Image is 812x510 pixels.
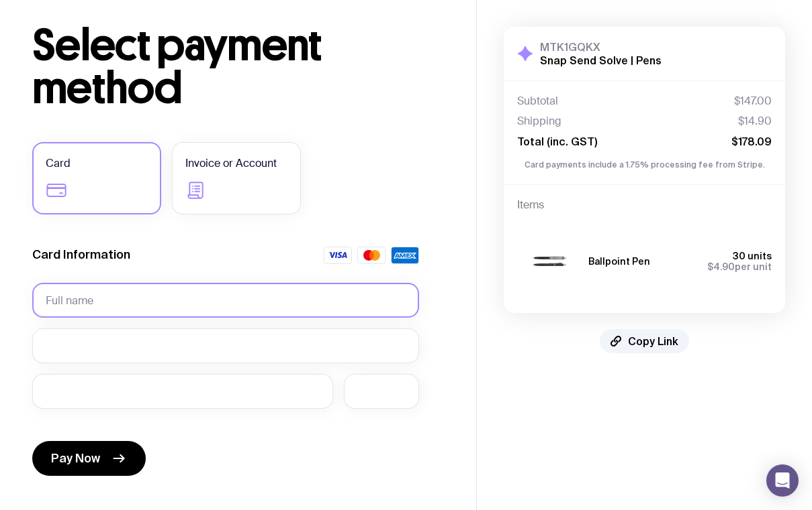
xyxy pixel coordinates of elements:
h4: Items [517,198,772,212]
span: Pay Now [51,450,100,466]
span: $4.90 [707,261,735,272]
span: $178.09 [731,135,772,148]
span: Shipping [517,115,561,128]
span: Copy Link [628,334,678,348]
input: Full name [32,283,419,318]
h3: MTK1GQKX [540,40,662,54]
span: 30 units [733,251,772,261]
label: Card Information [32,247,130,263]
span: $14.90 [738,115,772,128]
button: Pay Now [32,441,146,476]
iframe: Secure expiration date input frame [46,385,320,397]
h2: Snap Send Solve | Pens [540,54,662,67]
iframe: Secure card number input frame [46,339,406,352]
span: $147.00 [734,94,772,108]
span: Total (inc. GST) [517,135,597,148]
span: Subtotal [517,94,558,108]
iframe: Secure CVC input frame [357,385,406,397]
span: Card [46,155,71,172]
button: Copy Link [600,329,689,353]
span: Invoice or Account [185,155,277,172]
h3: Ballpoint Pen [588,256,650,267]
div: Open Intercom Messenger [766,464,799,497]
h1: Select payment method [32,24,444,110]
p: Card payments include a 1.75% processing fee from Stripe. [517,159,772,171]
span: per unit [707,261,772,272]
